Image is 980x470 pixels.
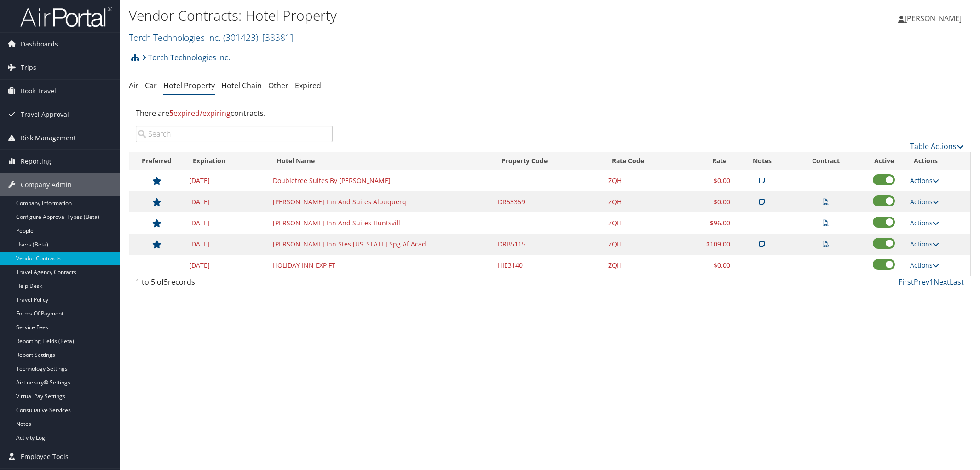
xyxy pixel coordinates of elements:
td: $0.00 [686,255,735,276]
span: Book Travel [21,80,56,103]
span: [PERSON_NAME] [905,13,962,23]
td: ZQH [604,255,686,276]
td: [DATE] [184,170,268,191]
td: ZQH [604,212,686,234]
a: Other [268,80,288,91]
a: Actions [910,176,939,185]
strong: 5 [169,108,173,118]
span: Dashboards [21,33,58,56]
a: Next [934,277,950,287]
th: Expiration: activate to sort column ascending [184,152,268,170]
td: ZQH [604,191,686,212]
span: Company Admin [21,173,72,196]
th: Actions [905,152,970,170]
a: 1 [929,277,934,287]
td: $0.00 [686,170,735,191]
a: [PERSON_NAME] [898,5,971,32]
a: Table Actions [910,141,964,151]
a: Expired [295,80,321,91]
a: Torch Technologies Inc. [129,31,293,44]
td: [PERSON_NAME] Inn Stes [US_STATE] Spg Af Acad [268,234,493,255]
td: ZQH [604,170,686,191]
a: Air [129,80,138,91]
td: ZQH [604,234,686,255]
td: [DATE] [184,234,268,255]
span: 5 [164,277,168,287]
a: First [899,277,914,287]
span: Risk Management [21,126,76,149]
a: Prev [914,277,929,287]
a: Torch Technologies Inc. [142,48,230,67]
h1: Vendor Contracts: Hotel Property [129,6,690,25]
td: [DATE] [184,255,268,276]
td: $0.00 [686,191,735,212]
div: There are contracts. [129,101,971,126]
a: Actions [910,197,939,206]
td: [PERSON_NAME] Inn And Suites Huntsvill [268,212,493,234]
th: Hotel Name: activate to sort column ascending [268,152,493,170]
span: Reporting [21,150,51,173]
a: Car [145,80,157,91]
td: $96.00 [686,212,735,234]
span: Travel Approval [21,103,69,126]
th: Active: activate to sort column ascending [862,152,905,170]
a: Hotel Property [163,80,215,91]
a: Actions [910,218,939,227]
td: HOLIDAY INN EXP FT [268,255,493,276]
span: expired/expiring [169,108,231,118]
td: DR53359 [493,191,603,212]
td: [PERSON_NAME] Inn And Suites Albuquerq [268,191,493,212]
td: Doubletree Suites By [PERSON_NAME] [268,170,493,191]
th: Rate Code: activate to sort column ascending [604,152,686,170]
a: Hotel Chain [221,80,262,91]
a: Last [950,277,964,287]
a: Actions [910,240,939,248]
img: airportal-logo.png [20,6,112,28]
td: $109.00 [686,234,735,255]
td: DRB5115 [493,234,603,255]
span: ( 301423 ) [223,31,258,44]
span: Employee Tools [21,445,69,468]
th: Notes: activate to sort column ascending [735,152,789,170]
a: Actions [910,261,939,269]
span: Trips [21,56,36,79]
th: Preferred: activate to sort column ascending [129,152,184,170]
td: [DATE] [184,191,268,212]
th: Property Code: activate to sort column ascending [493,152,603,170]
td: HIE3140 [493,255,603,276]
span: , [ 38381 ] [258,31,293,44]
th: Contract: activate to sort column ascending [790,152,863,170]
div: 1 to 5 of records [136,276,333,292]
input: Search [136,126,333,142]
th: Rate: activate to sort column ascending [686,152,735,170]
td: [DATE] [184,212,268,234]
